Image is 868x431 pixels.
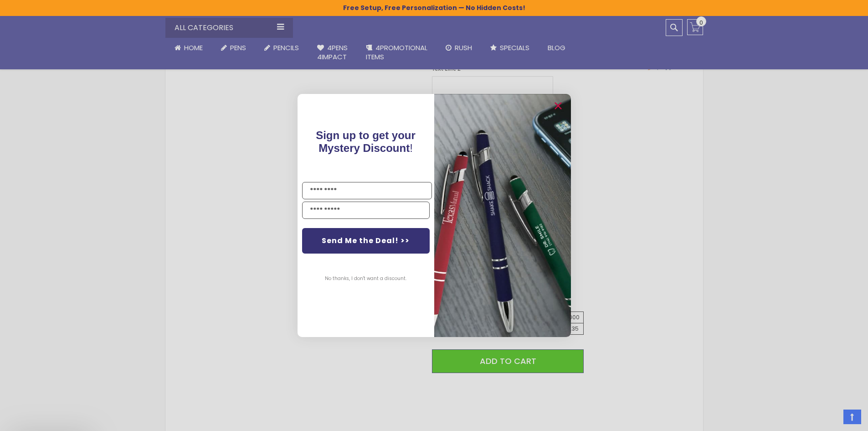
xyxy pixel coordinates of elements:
[302,228,430,254] button: Send Me the Deal! >>
[551,99,565,113] button: Close dialog
[316,129,416,154] span: Sign up to get your Mystery Discount
[434,94,571,337] img: pop-up-image
[793,406,868,431] iframe: Google Customer Reviews
[320,267,411,290] button: No thanks, I don't want a discount.
[316,129,416,154] span: !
